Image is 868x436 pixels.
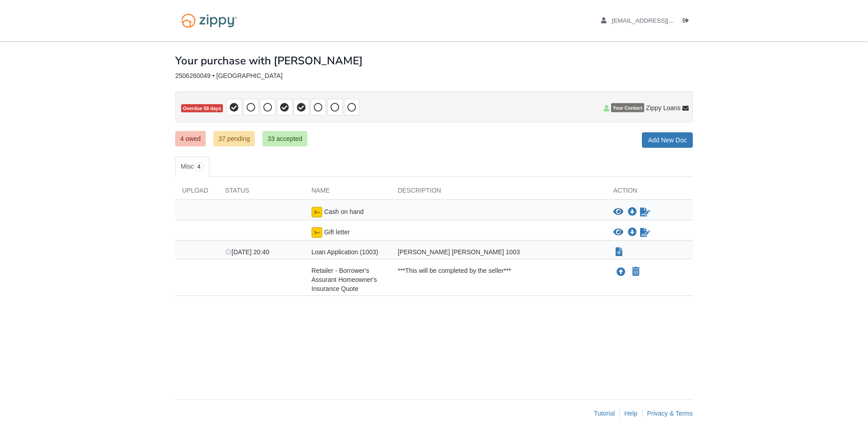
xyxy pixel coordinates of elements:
button: Declare Retailer - Borrower's Assurant Homeowner's Insurance Quote not applicable [631,266,641,277]
a: Help [624,410,637,417]
span: [DATE] 20:40 [225,248,269,256]
span: Loan Application (1003) [311,248,378,256]
span: lschlaufman53@gmail.com [612,17,716,24]
a: Log out [683,17,693,26]
span: Retailer - Borrower's Assurant Homeowner's Insurance Quote [311,267,377,292]
button: Upload Retailer - Borrower's Assurant Homeowner's Insurance Quote [616,266,626,278]
button: View Gift letter [613,228,623,237]
a: Show Document [616,248,622,256]
div: Upload [175,186,218,199]
div: Name [305,186,391,199]
span: Cash on hand [324,208,364,215]
a: Misc [175,157,209,177]
img: Logo [175,9,243,32]
a: Privacy & Terms [647,410,693,417]
a: Download Cash on hand [628,208,637,216]
span: Your Contact [611,103,644,112]
div: 2506260049 • [GEOGRAPHIC_DATA] [175,72,693,80]
a: Tutorial [594,410,615,417]
a: 4 owed [175,131,206,146]
div: ***This will be completed by the seller*** [391,266,607,293]
h1: Your purchase with [PERSON_NAME] [175,55,363,67]
a: Sign Form [639,207,651,218]
img: Ready for you to esign [311,207,322,218]
a: Waiting for your co-borrower to e-sign [639,227,651,238]
a: edit profile [601,17,716,26]
span: Overdue 58 days [181,104,223,113]
a: 37 pending [213,131,255,146]
div: Status [218,186,305,199]
span: 4 [194,162,204,171]
div: Description [391,186,607,199]
button: View Cash on hand [613,208,623,217]
a: Add New Doc [642,132,693,148]
div: [PERSON_NAME] [PERSON_NAME] 1003 [391,247,607,257]
span: Gift letter [324,228,350,236]
img: esign [311,227,322,238]
span: Zippy Loans [646,103,681,112]
div: Action [607,186,693,199]
a: 33 accepted [262,131,307,146]
a: Download Gift letter [628,229,637,236]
